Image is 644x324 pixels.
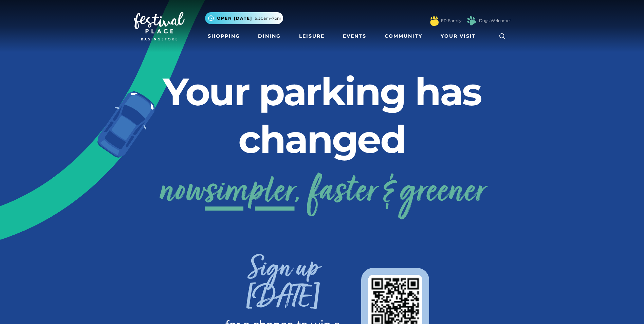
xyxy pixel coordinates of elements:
a: Dining [255,30,283,42]
a: FP Family [441,18,461,24]
h3: Sign up [DATE] [215,256,351,319]
span: Your Visit [441,33,476,40]
a: Events [340,30,369,42]
span: simpler [205,165,295,220]
a: Leisure [296,30,327,42]
a: Shopping [205,30,243,42]
a: Community [382,30,425,42]
img: Festival Place Logo [134,12,185,40]
span: Open [DATE] [217,15,252,21]
button: Open [DATE] 9.30am-7pm [205,12,283,24]
a: Dogs Welcome! [479,18,511,24]
h2: Your parking has changed [134,68,511,163]
span: 9.30am-7pm [255,15,281,21]
a: nowsimpler, faster & greener [159,165,485,220]
a: Your Visit [438,30,482,42]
